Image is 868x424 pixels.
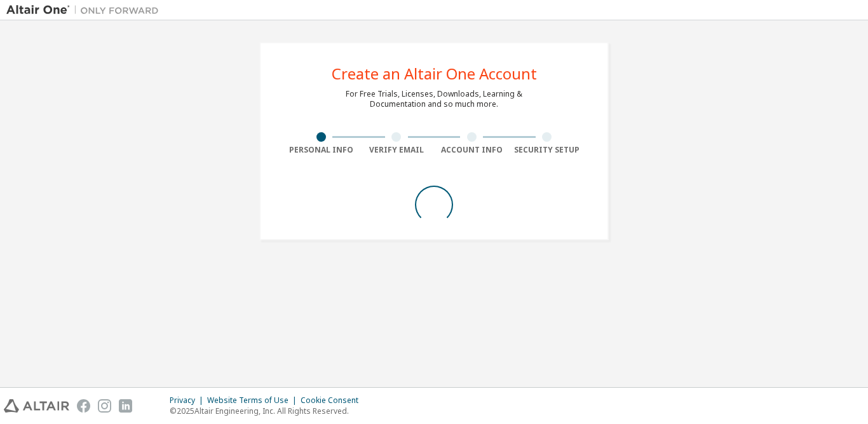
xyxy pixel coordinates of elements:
div: Create an Altair One Account [332,66,537,81]
div: Cookie Consent [301,395,366,406]
p: © 2025 Altair Engineering, Inc. All Rights Reserved. [170,406,366,416]
img: instagram.svg [98,399,111,413]
img: facebook.svg [77,399,90,413]
div: For Free Trials, Licenses, Downloads, Learning & Documentation and so much more. [346,89,522,109]
img: Altair One [6,4,165,17]
div: Security Setup [510,145,585,155]
div: Account Info [434,145,510,155]
img: linkedin.svg [119,399,132,413]
div: Privacy [170,395,207,406]
div: Verify Email [359,145,435,155]
img: altair_logo.svg [4,399,69,413]
div: Personal Info [283,145,359,155]
div: Website Terms of Use [207,395,301,406]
